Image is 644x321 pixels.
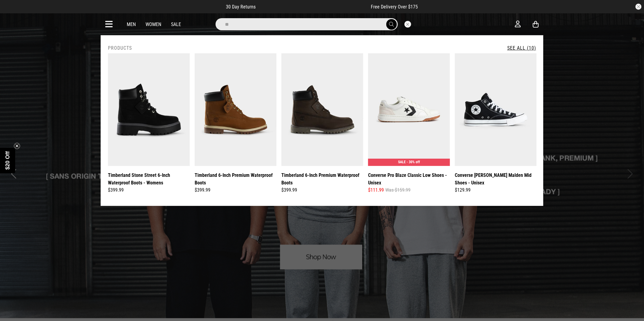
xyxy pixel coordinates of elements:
span: $20 Off [5,151,11,170]
div: $399.99 [195,187,277,194]
div: $129.99 [455,187,537,194]
a: Timberland Stone Street 6-Inch Waterproof Boots - Womens [108,171,190,187]
div: $399.99 [108,187,190,194]
button: Open LiveChat chat widget [5,2,23,21]
iframe: Customer reviews powered by Trustpilot [268,4,359,10]
a: Converse [PERSON_NAME] Malden Mid Shoes - Unisex [455,171,537,187]
img: Converse Pro Blaze Classic Low Shoes - Unisex in White [368,53,450,166]
span: Free Delivery Over $175 [371,4,418,10]
span: - 30% off [407,160,420,164]
a: Women [146,22,161,27]
img: Converse Chuck Taylor Malden Mid Shoes - Unisex in Black [455,53,537,166]
img: Timberland Stone Street 6-inch Waterproof Boots - Womens in Black [108,53,190,166]
div: $399.99 [281,187,363,194]
a: Converse Pro Blaze Classic Low Shoes - Unisex [368,171,450,187]
a: Timberland 6-Inch Premium Waterproof Boots [281,171,363,187]
button: Close teaser [14,143,20,149]
button: Close search [404,21,411,28]
span: SALE [398,160,406,164]
a: Men [127,22,136,27]
span: 30 Day Returns [226,4,256,10]
span: $111.99 [368,187,384,194]
img: Timberland 6-inch Premium Waterproof Boots in Brown [281,53,363,166]
a: See All (10) [507,45,536,51]
img: Timberland 6-inch Premium Waterproof Boots in Brown [195,53,277,166]
h2: Products [108,45,132,51]
a: Sale [171,22,181,27]
a: Timberland 6-Inch Premium Waterproof Boots [195,171,277,187]
span: Was $159.99 [385,187,411,194]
